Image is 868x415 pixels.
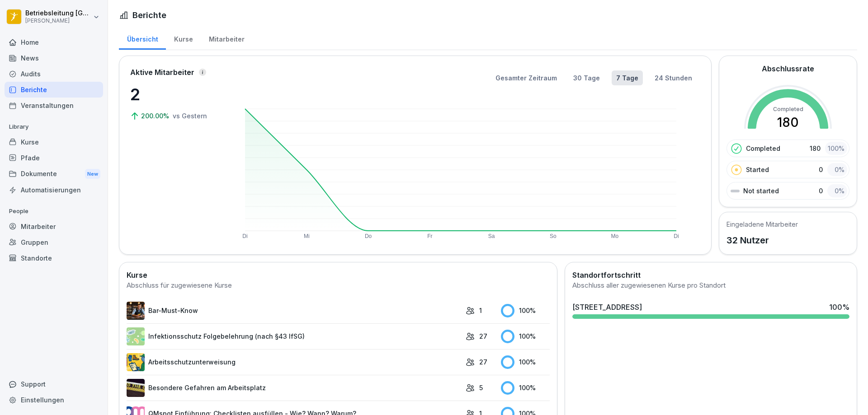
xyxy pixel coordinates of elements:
[25,9,91,17] p: Betriebsleitung [GEOGRAPHIC_DATA]
[130,82,221,107] p: 2
[674,233,679,239] text: Di
[5,34,103,50] a: Home
[5,219,103,234] a: Mitarbeiter
[119,27,166,50] a: Übersicht
[5,50,103,66] a: News
[5,120,103,134] p: Library
[572,302,642,312] div: [STREET_ADDRESS]
[5,182,103,198] a: Automatisierungen
[173,111,207,121] p: vs Gestern
[127,302,461,320] a: Bar-Must-Know
[569,70,604,85] button: 30 Tage
[127,353,145,371] img: bgsrfyvhdm6180ponve2jajk.png
[762,63,814,74] h2: Abschlussrate
[166,27,201,50] a: Kurse
[127,353,461,371] a: Arbeitsschutzunterweisung
[479,331,487,341] p: 27
[479,357,487,367] p: 27
[501,355,550,369] div: 100 %
[479,306,482,315] p: 1
[612,70,643,85] button: 7 Tage
[488,233,495,239] text: Sa
[130,67,194,78] p: Aktive Mitarbeiter
[572,280,849,291] div: Abschluss aller zugewiesenen Kurse pro Standort
[501,330,550,343] div: 100 %
[5,376,103,392] div: Support
[5,392,103,408] a: Einstellungen
[5,66,103,82] a: Audits
[5,98,103,113] a: Veranstaltungen
[132,9,166,21] h1: Berichte
[5,234,103,250] a: Gruppen
[746,144,780,153] p: Completed
[827,163,847,176] div: 0 %
[550,233,557,239] text: So
[491,70,561,85] button: Gesamter Zeitraum
[5,250,103,266] a: Standorte
[365,233,372,239] text: Do
[304,233,310,239] text: Mi
[726,233,798,247] p: 32 Nutzer
[127,379,461,397] a: Besondere Gefahren am Arbeitsplatz
[572,270,849,280] h2: Standortfortschritt
[5,82,103,98] a: Berichte
[5,166,103,182] a: DokumenteNew
[127,327,461,345] a: Infektionsschutz Folgebelehrung (nach §43 IfSG)
[127,379,145,397] img: zq4t51x0wy87l3xh8s87q7rq.png
[726,219,798,229] h5: Eingeladene Mitarbeiter
[127,302,145,320] img: avw4yih0pjczq94wjribdn74.png
[569,298,853,322] a: [STREET_ADDRESS]100%
[5,166,103,182] div: Dokumente
[825,142,847,155] div: 100 %
[5,204,103,219] p: People
[127,280,550,291] div: Abschluss für zugewiesene Kurse
[501,304,550,317] div: 100 %
[829,302,849,312] div: 100 %
[5,134,103,150] a: Kurse
[810,144,821,153] p: 180
[819,165,823,174] p: 0
[242,233,247,239] text: Di
[746,165,769,174] p: Started
[25,18,91,24] p: [PERSON_NAME]
[819,186,823,196] p: 0
[141,111,171,121] p: 200.00%
[427,233,432,239] text: Fr
[127,327,145,345] img: tgff07aey9ahi6f4hltuk21p.png
[743,186,779,196] p: Not started
[127,270,550,280] h2: Kurse
[611,233,618,239] text: Mo
[5,150,103,166] a: Pfade
[479,383,483,392] p: 5
[201,27,252,50] a: Mitarbeiter
[650,70,697,85] button: 24 Stunden
[827,184,847,197] div: 0 %
[501,381,550,395] div: 100 %
[85,169,100,179] div: New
